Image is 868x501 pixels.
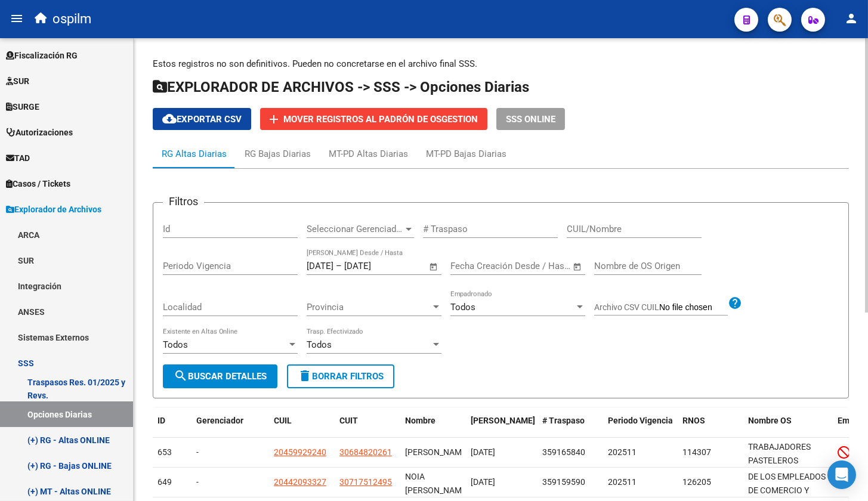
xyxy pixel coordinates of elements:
[163,364,277,388] button: Buscar Detalles
[157,447,172,457] span: 653
[196,477,199,487] span: -
[6,203,101,216] span: Explorador de Archivos
[163,193,204,210] h3: Filtros
[267,112,281,126] mat-icon: add
[608,477,637,487] span: 202511
[426,147,506,160] div: MT-PD Bajas Diarias
[287,364,394,388] button: Borrar Filtros
[6,177,70,190] span: Casos / Tickets
[344,261,402,271] input: Fecha fin
[827,460,856,489] div: Open Intercom Messenger
[405,416,435,425] span: Nombre
[471,475,533,489] div: [DATE]
[307,339,332,350] span: Todos
[496,108,565,130] button: SSS ONLINE
[153,408,191,447] datatable-header-cell: ID
[153,108,251,130] button: Exportar CSV
[339,416,358,425] span: CUIT
[608,447,637,457] span: 202511
[659,302,728,313] input: Archivo CSV CUIL
[509,261,567,271] input: Fecha fin
[450,261,499,271] input: Fecha inicio
[283,114,478,125] span: Mover registros al PADRÓN de OsGestion
[542,447,585,457] span: 359165840
[260,108,487,130] button: Mover registros al PADRÓN de OsGestion
[196,447,199,457] span: -
[274,416,292,425] span: CUIL
[157,477,172,487] span: 649
[542,477,585,487] span: 359159590
[682,416,705,425] span: RNOS
[542,416,585,425] span: # Traspaso
[10,11,24,26] mat-icon: menu
[298,371,384,382] span: Borrar Filtros
[191,408,269,447] datatable-header-cell: Gerenciador
[162,114,242,125] span: Exportar CSV
[538,408,603,447] datatable-header-cell: # Traspaso
[274,447,326,457] span: 20459929240
[6,151,30,165] span: TAD
[594,302,659,312] span: Archivo CSV CUIL
[6,126,73,139] span: Autorizaciones
[450,302,475,313] span: Todos
[405,472,469,495] span: NOIA [PERSON_NAME]
[339,447,392,457] span: 30684820261
[466,408,538,447] datatable-header-cell: Fecha Traspaso
[269,408,335,447] datatable-header-cell: CUIL
[571,260,585,274] button: Open calendar
[329,147,408,160] div: MT-PD Altas Diarias
[245,147,311,160] div: RG Bajas Diarias
[157,416,165,425] span: ID
[153,57,849,70] p: Estos registros no son definitivos. Pueden no concretarse en el archivo final SSS.
[6,49,78,62] span: Fiscalización RG
[682,447,711,457] span: 114307
[471,446,533,459] div: [DATE]
[52,6,91,32] span: ospilm
[6,75,29,88] span: SUR
[174,369,188,383] mat-icon: search
[844,11,858,26] mat-icon: person
[748,416,792,425] span: Nombre OS
[405,447,469,457] span: [PERSON_NAME]
[336,261,342,271] span: –
[6,100,39,113] span: SURGE
[335,408,400,447] datatable-header-cell: CUIT
[608,416,673,425] span: Periodo Vigencia
[743,408,833,447] datatable-header-cell: Nombre OS
[153,79,529,95] span: EXPLORADOR DE ARCHIVOS -> SSS -> Opciones Diarias
[678,408,743,447] datatable-header-cell: RNOS
[298,369,312,383] mat-icon: delete
[174,371,267,382] span: Buscar Detalles
[163,339,188,350] span: Todos
[307,302,431,313] span: Provincia
[427,260,441,274] button: Open calendar
[471,416,535,425] span: [PERSON_NAME]
[307,261,333,271] input: Fecha inicio
[506,114,555,125] span: SSS ONLINE
[162,112,177,126] mat-icon: cloud_download
[196,416,243,425] span: Gerenciador
[307,224,403,234] span: Seleccionar Gerenciador
[400,408,466,447] datatable-header-cell: Nombre
[682,477,711,487] span: 126205
[274,477,326,487] span: 20442093327
[162,147,227,160] div: RG Altas Diarias
[728,296,742,310] mat-icon: help
[339,477,392,487] span: 30717512495
[603,408,678,447] datatable-header-cell: Periodo Vigencia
